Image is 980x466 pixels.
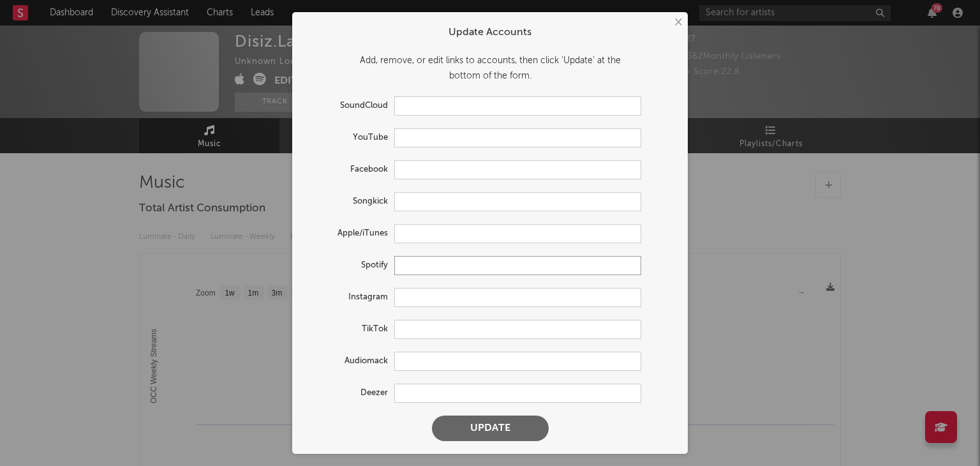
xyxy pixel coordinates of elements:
label: Spotify [305,258,394,273]
div: Update Accounts [305,25,675,40]
label: Audiomack [305,354,394,369]
label: Songkick [305,194,394,209]
button: × [671,15,685,29]
label: YouTube [305,130,394,146]
label: TikTok [305,322,394,337]
label: SoundCloud [305,98,394,114]
div: Add, remove, or edit links to accounts, then click 'Update' at the bottom of the form. [305,53,675,84]
button: Update [432,416,549,441]
label: Facebook [305,162,394,177]
label: Apple/iTunes [305,226,394,241]
label: Deezer [305,386,394,401]
label: Instagram [305,290,394,305]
